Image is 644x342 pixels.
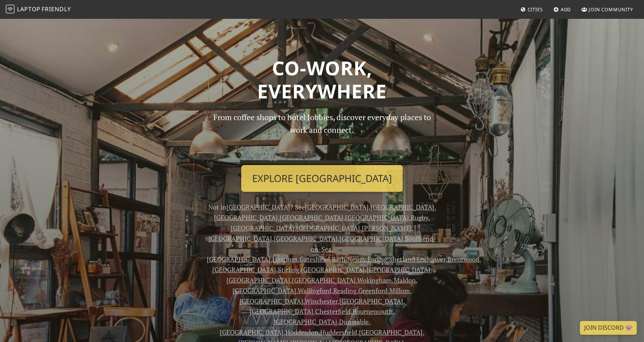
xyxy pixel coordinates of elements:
a: Wallingford [298,286,331,295]
a: [GEOGRAPHIC_DATA] [301,265,365,274]
a: Newry [347,255,365,263]
a: [GEOGRAPHIC_DATA] [367,265,430,274]
a: Join Community [578,3,636,16]
a: Huddersfield [320,328,357,337]
span: Laptop [17,5,41,13]
a: [GEOGRAPHIC_DATA] [231,224,294,232]
a: [GEOGRAPHIC_DATA] [250,307,313,316]
a: Explore [GEOGRAPHIC_DATA] [241,165,403,192]
a: Millom [389,286,410,295]
a: [GEOGRAPHIC_DATA] [292,276,356,284]
a: Dunstable [339,317,369,326]
p: From coffee shops to hotel lobbies, discover everyday places to work and connect. [207,111,437,159]
span: Join Community [589,6,633,13]
a: [GEOGRAPHIC_DATA] [371,203,434,211]
a: Lochinver [417,255,446,263]
a: [GEOGRAPHIC_DATA] [345,213,409,222]
span: Add [561,6,571,13]
h1: Co-work, Everywhere [87,56,557,102]
a: [GEOGRAPHIC_DATA] [220,328,284,337]
span: Cities [528,6,543,13]
a: Gateshead [300,255,330,263]
a: [GEOGRAPHIC_DATA] [207,255,271,263]
a: [GEOGRAPHIC_DATA] [273,317,337,326]
a: [GEOGRAPHIC_DATA] [233,286,296,295]
a: Winchester [305,297,338,305]
a: [GEOGRAPHIC_DATA] [339,234,403,243]
a: Chesterfield [315,307,351,316]
a: [GEOGRAPHIC_DATA] [214,213,278,222]
a: Hastings [272,255,298,263]
img: LaptopFriendly [6,5,14,13]
a: LaptopFriendly LaptopFriendly [6,3,71,16]
a: Reading [333,286,356,295]
a: Greenford [358,286,388,295]
a: Stirling [278,265,299,274]
a: Rugby [411,213,428,222]
a: Wokingham [357,276,392,284]
a: Bath [332,255,346,263]
a: Southend-on-Sea [311,234,436,253]
a: Shetland [389,255,415,263]
a: Bournemouth [352,307,393,316]
a: Join Discord 👾 [580,321,637,335]
a: [GEOGRAPHIC_DATA] [274,234,338,243]
a: [GEOGRAPHIC_DATA] [359,328,423,337]
a: [GEOGRAPHIC_DATA] [226,203,290,211]
a: [GEOGRAPHIC_DATA] [296,224,360,232]
a: Maldon [394,276,416,284]
a: [GEOGRAPHIC_DATA] [208,234,272,243]
span: Friendly [42,5,71,13]
a: Cities [518,3,546,16]
a: [PERSON_NAME] [362,224,412,232]
a: Hoddesdon [285,328,318,337]
a: [GEOGRAPHIC_DATA] [305,203,369,211]
a: [GEOGRAPHIC_DATA] [212,265,276,274]
a: Add [551,3,574,16]
a: [GEOGRAPHIC_DATA] [339,297,403,305]
a: Epping [367,255,387,263]
a: [GEOGRAPHIC_DATA] [239,297,303,305]
a: [GEOGRAPHIC_DATA] [226,276,290,284]
a: Brentwood [447,255,479,263]
a: [GEOGRAPHIC_DATA] [280,213,343,222]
